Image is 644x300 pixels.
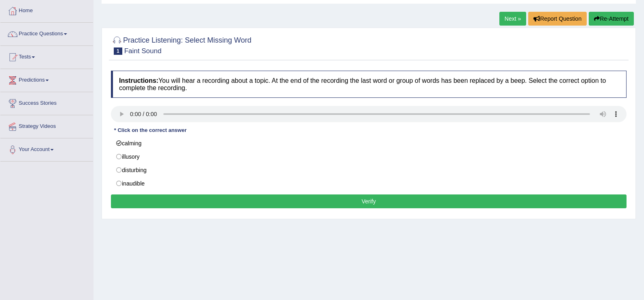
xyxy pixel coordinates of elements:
h4: You will hear a recording about a topic. At the end of the recording the last word or group of wo... [111,71,627,98]
button: Report Question [528,12,587,26]
h2: Practice Listening: Select Missing Word [111,35,252,55]
a: Strategy Videos [0,115,93,136]
button: Re-Attempt [589,12,634,26]
b: Instructions: [119,77,158,84]
label: illusory [111,150,627,164]
label: inaudible [111,177,627,190]
button: Verify [111,194,627,208]
div: * Click on the correct answer [111,126,190,134]
label: disturbing [111,163,627,177]
small: Faint Sound [124,47,162,55]
label: calming [111,136,627,150]
span: 1 [114,47,122,55]
a: Predictions [0,69,93,89]
a: Success Stories [0,92,93,112]
a: Practice Questions [0,23,93,43]
a: Next » [499,12,526,26]
a: Tests [0,46,93,66]
a: Your Account [0,138,93,159]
